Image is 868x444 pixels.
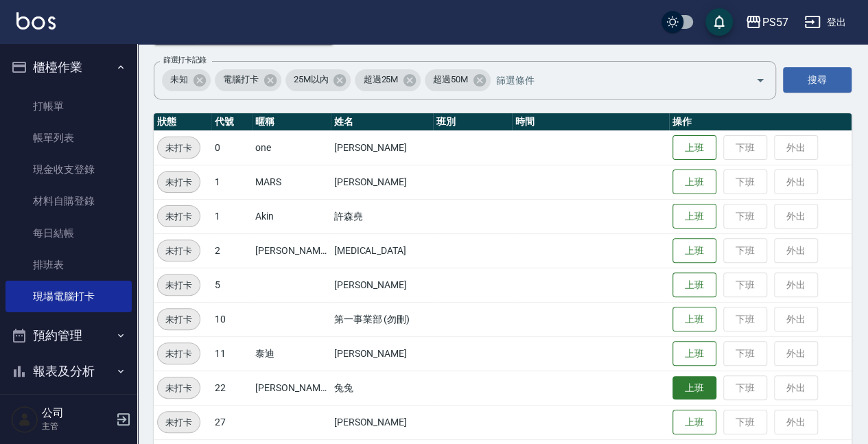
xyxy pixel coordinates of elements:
[672,307,716,332] button: 上班
[158,278,200,292] span: 未打卡
[5,49,132,85] button: 櫃檯作業
[331,130,433,165] td: [PERSON_NAME]
[5,318,132,353] button: 預約管理
[158,347,200,361] span: 未打卡
[331,233,433,268] td: [MEDICAL_DATA]
[211,371,252,405] td: 22
[5,91,132,122] a: 打帳單
[331,113,433,131] th: 姓名
[512,113,669,131] th: 時間
[331,199,433,233] td: 許森堯
[211,199,252,233] td: 1
[672,341,716,366] button: 上班
[16,12,56,30] img: Logo
[215,73,267,86] span: 電腦打卡
[211,113,252,131] th: 代號
[705,8,733,36] button: save
[493,68,731,92] input: 篩選條件
[285,73,337,86] span: 25M以內
[425,69,491,91] div: 超過50M
[672,204,716,229] button: 上班
[425,73,476,86] span: 超過50M
[5,122,132,154] a: 帳單列表
[215,69,281,91] div: 電腦打卡
[672,170,716,195] button: 上班
[211,302,252,336] td: 10
[158,381,200,395] span: 未打卡
[285,69,351,91] div: 25M以內
[783,67,852,93] button: 搜尋
[42,420,112,432] p: 主管
[355,73,406,86] span: 超過25M
[672,272,716,298] button: 上班
[331,268,433,302] td: [PERSON_NAME]
[158,312,200,327] span: 未打卡
[669,113,852,131] th: 操作
[162,69,211,91] div: 未知
[252,113,331,131] th: 暱稱
[672,376,716,400] button: 上班
[5,388,132,424] button: 客戶管理
[331,165,433,199] td: [PERSON_NAME]
[799,10,852,35] button: 登出
[433,113,512,131] th: 班別
[5,154,132,185] a: 現金收支登錄
[5,281,132,312] a: 現場電腦打卡
[749,69,771,91] button: Open
[252,165,331,199] td: MARS
[211,268,252,302] td: 5
[154,113,211,131] th: 狀態
[5,218,132,249] a: 每日結帳
[211,165,252,199] td: 1
[158,244,200,258] span: 未打卡
[211,233,252,268] td: 2
[158,415,200,430] span: 未打卡
[672,135,716,161] button: 上班
[331,371,433,405] td: 兔兔
[42,406,112,420] h5: 公司
[331,302,433,336] td: 第一事業部 (勿刪)
[5,249,132,281] a: 排班表
[331,336,433,371] td: [PERSON_NAME]
[163,55,207,65] label: 篩選打卡記錄
[672,410,716,435] button: 上班
[11,406,38,433] img: Person
[672,238,716,264] button: 上班
[5,353,132,389] button: 報表及分析
[211,130,252,165] td: 0
[331,405,433,439] td: [PERSON_NAME]
[355,69,421,91] div: 超過25M
[162,73,196,86] span: 未知
[211,405,252,439] td: 27
[252,371,331,405] td: [PERSON_NAME]
[252,233,331,268] td: [PERSON_NAME]
[762,14,788,31] div: PS57
[211,336,252,371] td: 11
[252,199,331,233] td: Akin
[5,185,132,217] a: 材料自購登錄
[252,336,331,371] td: 泰迪
[158,141,200,155] span: 未打卡
[740,8,793,36] button: PS57
[252,130,331,165] td: one
[158,209,200,224] span: 未打卡
[158,175,200,189] span: 未打卡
